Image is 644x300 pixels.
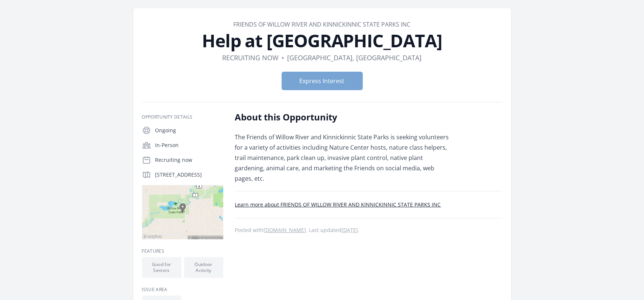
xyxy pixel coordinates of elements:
dd: [GEOGRAPHIC_DATA], [GEOGRAPHIC_DATA] [287,52,422,63]
h3: Features [142,248,223,254]
abbr: Thu, Sep 11, 2025 11:25 AM [342,226,358,233]
a: [DOMAIN_NAME] [264,226,306,233]
h3: Issue area [142,287,223,293]
p: Ongoing [155,127,223,134]
li: Good for Seniors [142,257,181,278]
p: The Friends of Willow River and Kinnickinnic State Parks is seeking volunteers for a variety of a... [235,132,451,184]
a: Learn more about FRIENDS OF WILLOW RIVER AND KINNICKINNIC STATE PARKS INC [235,201,441,208]
button: Express Interest [282,72,363,90]
h1: Help at [GEOGRAPHIC_DATA] [142,32,502,50]
p: [STREET_ADDRESS] [155,171,223,178]
a: FRIENDS OF WILLOW RIVER AND KINNICKINNIC STATE PARKS INC [234,20,411,28]
h3: Opportunity Details [142,114,223,120]
img: Map [142,185,223,239]
dd: Recruiting now [223,52,279,63]
li: Outdoor Activity [184,257,223,278]
p: In-Person [155,142,223,149]
h2: About this Opportunity [235,111,451,123]
p: Posted with . Last updated . [235,227,502,233]
div: • [282,52,285,63]
p: Recruiting now [155,156,223,164]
